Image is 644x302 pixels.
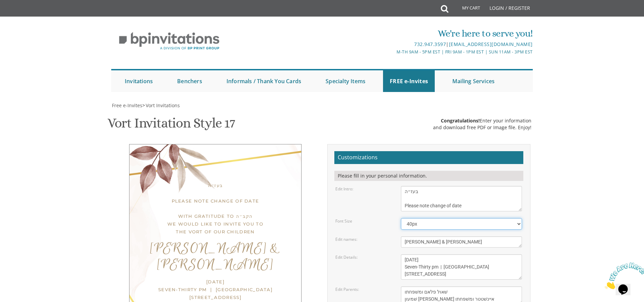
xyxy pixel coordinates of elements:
span: Vort Invitations [146,102,180,109]
a: 732.947.3597 [414,41,446,47]
span: > [142,102,180,109]
div: M-Th 9am - 5pm EST | Fri 9am - 1pm EST | Sun 11am - 3pm EST [252,48,533,55]
a: Benchers [170,70,209,92]
label: Edit Parents: [335,286,359,292]
label: Edit Intro: [335,186,353,192]
textarea: With gratitude to Hashem We would like to invite you to The vort of our children [401,186,522,211]
a: Invitations [118,70,160,92]
div: Enter your information [433,117,531,124]
img: Chat attention grabber [3,3,45,29]
div: We're here to serve you! [252,27,533,40]
div: בּעז״ה Please note change of date With gratitude to הקבּ״ה We would like to invite you to The vort ... [143,182,288,235]
h1: Vort Invitation Style 17 [108,116,235,136]
textarea: Eliezer & Baila [401,236,522,248]
div: [PERSON_NAME] & [PERSON_NAME] [143,240,288,273]
a: [EMAIL_ADDRESS][DOMAIN_NAME] [449,41,533,47]
div: Please fill in your personal information. [334,171,523,181]
a: Mailing Services [446,70,501,92]
textarea: [DATE] Seven-Thirty pm | [GEOGRAPHIC_DATA][PERSON_NAME][STREET_ADDRESS][GEOGRAPHIC_DATA][GEOGRAPH... [401,254,522,280]
img: BP Invitation Loft [111,27,227,55]
a: Informals / Thank You Cards [220,70,308,92]
a: My Cart [448,1,485,18]
a: FREE e-Invites [383,70,435,92]
span: Congratulations! [441,117,480,124]
a: Free e-Invites [111,102,142,109]
div: | [252,40,533,48]
label: Edit names: [335,236,357,242]
label: Font Size [335,218,352,224]
a: Vort Invitations [145,102,180,109]
div: and download free PDF or Image file. Enjoy! [433,124,531,131]
a: Specialty Items [319,70,372,92]
iframe: chat widget [602,260,644,292]
div: [DATE] Seven-Thirty pm | [GEOGRAPHIC_DATA] [STREET_ADDRESS] [143,278,288,301]
label: Edit Details: [335,254,358,260]
span: Free e-Invites [112,102,142,109]
h2: Customizations [334,151,523,164]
